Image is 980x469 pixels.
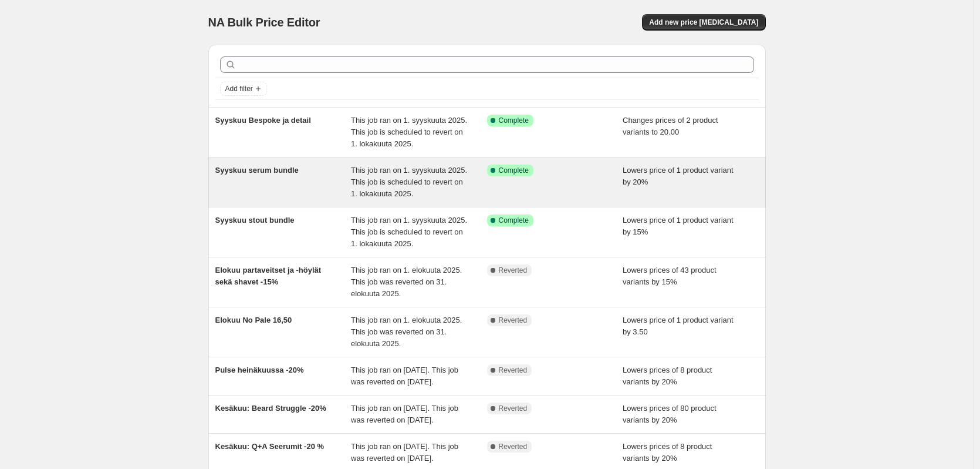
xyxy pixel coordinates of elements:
span: Lowers price of 1 product variant by 15% [623,216,734,236]
span: Elokuu partaveitset ja -höylät sekä shavet -15% [215,266,322,286]
span: Kesäkuu: Q+A Seerumit -20 % [215,442,325,451]
span: This job ran on 1. elokuuta 2025. This job was reverted on 31. elokuuta 2025. [351,266,462,298]
span: This job ran on 1. syyskuuta 2025. This job is scheduled to revert on 1. lokakuuta 2025. [351,166,467,198]
span: Reverted [499,266,528,275]
span: Add filter [225,84,253,93]
span: Complete [499,216,529,225]
span: This job ran on 1. syyskuuta 2025. This job is scheduled to revert on 1. lokakuuta 2025. [351,116,467,148]
span: Reverted [499,404,528,413]
span: Syyskuu stout bundle [215,216,295,225]
span: Reverted [499,316,528,325]
span: This job ran on 1. elokuuta 2025. This job was reverted on 31. elokuuta 2025. [351,316,462,348]
span: Lowers prices of 8 product variants by 20% [623,442,712,463]
span: Complete [499,166,529,175]
span: Syyskuu serum bundle [215,166,299,175]
span: Elokuu No Pale 16,50 [215,316,292,324]
span: NA Bulk Price Editor [208,16,320,29]
span: Reverted [499,366,528,375]
span: Kesäkuu: Beard Struggle -20% [215,404,326,413]
span: Changes prices of 2 product variants to 20.00 [623,116,718,136]
span: Lowers prices of 8 product variants by 20% [623,366,712,386]
span: Lowers prices of 80 product variants by 20% [623,404,717,424]
span: Complete [499,116,529,125]
span: Add new price [MEDICAL_DATA] [649,18,758,27]
span: This job ran on [DATE]. This job was reverted on [DATE]. [351,442,458,463]
span: This job ran on 1. syyskuuta 2025. This job is scheduled to revert on 1. lokakuuta 2025. [351,216,467,248]
span: This job ran on [DATE]. This job was reverted on [DATE]. [351,366,458,386]
span: Syyskuu Bespoke ja detail [215,116,311,125]
span: Reverted [499,442,528,451]
button: Add filter [220,82,267,96]
span: Lowers price of 1 product variant by 3.50 [623,316,734,336]
span: This job ran on [DATE]. This job was reverted on [DATE]. [351,404,458,424]
span: Lowers prices of 43 product variants by 15% [623,266,717,286]
span: Pulse heinäkuussa -20% [215,366,304,374]
button: Add new price [MEDICAL_DATA] [642,14,765,31]
span: Lowers price of 1 product variant by 20% [623,166,734,186]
